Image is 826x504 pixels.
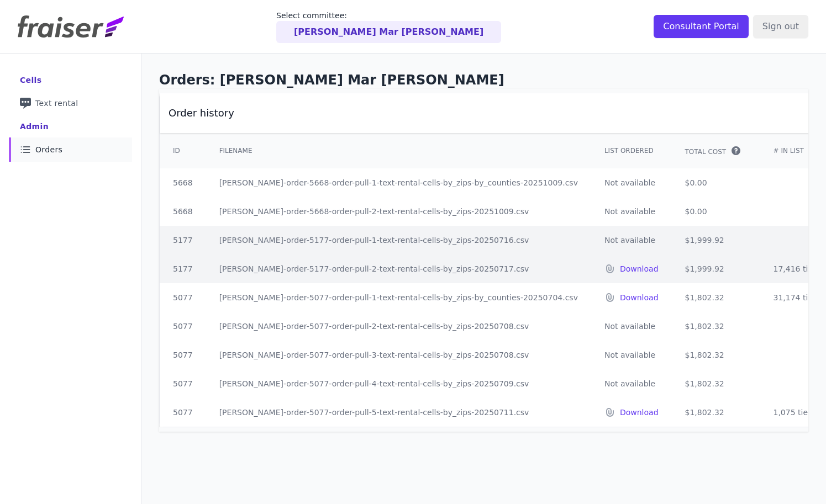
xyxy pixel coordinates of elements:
td: 5668 [160,168,206,197]
td: 5077 [160,283,206,312]
h1: Orders: [PERSON_NAME] Mar [PERSON_NAME] [159,71,808,89]
td: [PERSON_NAME]-order-5668-order-pull-2-text-rental-cells-by_zips-20251009.csv [206,197,591,226]
td: $0.00 [672,197,760,226]
td: 5668 [160,197,206,226]
a: Text rental [9,91,132,115]
p: Not available [604,177,659,188]
input: Consultant Portal [654,15,749,38]
span: Total Cost [685,147,727,156]
p: Not available [604,235,659,246]
td: 5177 [160,226,206,254]
p: Not available [604,321,659,332]
td: $1,802.32 [672,341,760,369]
td: $1,999.92 [672,254,760,283]
td: 5077 [160,312,206,341]
p: Not available [604,206,659,217]
td: 5077 [160,341,206,369]
td: [PERSON_NAME]-order-5077-order-pull-2-text-rental-cells-by_zips-20250708.csv [206,312,591,341]
th: Filename [206,133,591,168]
span: Orders [35,144,62,155]
td: 5077 [160,398,206,427]
div: Cells [20,75,41,86]
td: $1,802.32 [672,283,760,312]
td: [PERSON_NAME]-order-5077-order-pull-3-text-rental-cells-by_zips-20250708.csv [206,341,591,369]
img: Fraiser Logo [18,15,124,38]
th: ID [160,133,206,168]
input: Sign out [753,15,808,38]
td: $0.00 [672,168,760,197]
td: 5077 [160,369,206,398]
td: [PERSON_NAME]-order-5177-order-pull-1-text-rental-cells-by_zips-20250716.csv [206,226,591,254]
td: [PERSON_NAME]-order-5077-order-pull-5-text-rental-cells-by_zips-20250711.csv [206,398,591,427]
p: Not available [604,378,659,389]
a: Download [620,407,659,418]
td: [PERSON_NAME]-order-5077-order-pull-1-text-rental-cells-by_zips-by_counties-20250704.csv [206,283,591,312]
p: Not available [604,349,659,360]
div: Admin [20,121,49,132]
p: Select committee: [276,10,501,21]
td: 5177 [160,254,206,283]
td: [PERSON_NAME]-order-5668-order-pull-1-text-rental-cells-by_zips-by_counties-20251009.csv [206,168,591,197]
td: [PERSON_NAME]-order-5077-order-pull-4-text-rental-cells-by_zips-20250709.csv [206,369,591,398]
span: Text rental [35,98,78,109]
td: $1,802.32 [672,369,760,398]
a: Orders [9,137,132,162]
p: [PERSON_NAME] Mar [PERSON_NAME] [294,25,483,39]
td: $1,802.32 [672,398,760,427]
a: Download [620,292,659,303]
th: List Ordered [591,133,672,168]
td: [PERSON_NAME]-order-5177-order-pull-2-text-rental-cells-by_zips-20250717.csv [206,254,591,283]
a: Download [620,263,659,274]
a: Select committee: [PERSON_NAME] Mar [PERSON_NAME] [276,10,501,43]
td: $1,999.92 [672,226,760,254]
td: $1,802.32 [672,312,760,341]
